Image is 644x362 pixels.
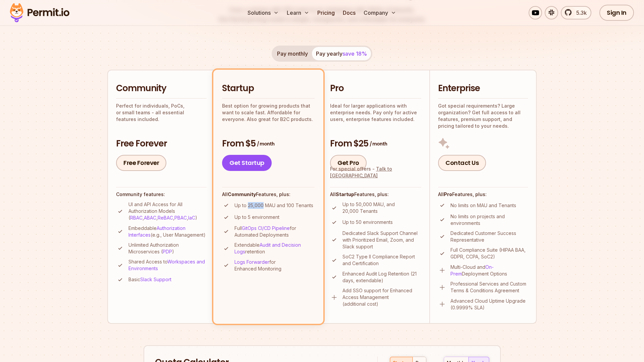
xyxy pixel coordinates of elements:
[315,6,337,19] a: Pricing
[450,247,528,260] p: Full Compliance Suite (HIPAA BAA, GDPR, CCPA, SoC2)
[342,219,393,226] p: Up to 50 environments
[450,213,528,227] p: No limits on projects and environments
[342,201,421,215] p: Up to 50,000 MAU, and 20,000 Tenants
[234,259,315,272] p: for Enhanced Monitoring
[163,249,172,254] a: PDP
[450,298,528,311] p: Advanced Cloud Uptime Upgrade (0.9999% SLA)
[128,225,207,238] p: Embeddable (e.g., User Management)
[144,215,156,221] a: ABAC
[234,242,315,255] p: Extendable retention
[174,215,187,221] a: PBAC
[234,242,301,254] a: Audit and Decision Logs
[342,253,421,267] p: SoC2 Type II Compliance Report and Certification
[116,155,166,171] a: Free Forever
[128,225,185,238] a: Authorization Interfaces
[370,140,387,147] span: / month
[330,155,367,171] a: Get Pro
[222,155,272,171] a: Get Startup
[330,138,421,150] h3: From $25
[128,242,207,255] p: Unlimited Authorization Microservices ( )
[116,82,207,95] h2: Community
[257,140,274,147] span: / month
[116,138,207,150] h3: Free Forever
[342,270,421,284] p: Enhanced Audit Log Retention (21 days, extendable)
[450,264,494,277] a: On-Prem
[438,103,528,129] p: Got special requirements? Large organization? Get full access to all features, premium support, a...
[228,191,256,197] strong: Community
[330,82,421,95] h2: Pro
[342,287,421,307] p: Add SSO support for Enhanced Access Management (additional cost)
[330,166,421,179] div: For special offers -
[222,82,315,95] h2: Startup
[140,277,171,282] a: Slack Support
[242,225,290,231] a: GitOps CI/CD Pipeline
[361,6,399,19] button: Company
[572,9,587,17] span: 5.3k
[284,6,312,19] button: Learn
[599,5,634,21] a: Sign In
[128,258,207,272] p: Shared Access to
[444,191,452,197] strong: Pro
[188,215,195,221] a: IaC
[450,264,528,277] p: Multi-Cloud and Deployment Options
[222,191,315,198] h4: All Features, plus:
[561,6,591,19] a: 5.3k
[330,191,421,198] h4: All Features, plus:
[336,191,354,197] strong: Startup
[234,225,315,238] p: Full for Automated Deployments
[116,103,207,123] p: Perfect for individuals, PoCs, or small teams - all essential features included.
[450,230,528,243] p: Dedicated Customer Success Representative
[116,191,207,198] h4: Community features:
[340,6,358,19] a: Docs
[245,6,281,19] button: Solutions
[128,276,171,283] p: Basic
[222,138,315,150] h3: From $5
[234,202,313,209] p: Up to 25,000 MAU and 100 Tenants
[450,281,528,294] p: Professional Services and Custom Terms & Conditions Agreement
[222,103,315,123] p: Best option for growing products that want to scale fast. Affordable for everyone. Also great for...
[158,215,173,221] a: ReBAC
[330,103,421,123] p: Ideal for larger applications with enterprise needs. Pay only for active users, enterprise featur...
[438,191,528,198] h4: All Features, plus:
[438,155,486,171] a: Contact Us
[450,202,516,209] p: No limits on MAU and Tenants
[7,1,72,24] img: Permit logo
[234,259,269,265] a: Logs Forwarder
[234,214,279,221] p: Up to 5 environment
[342,230,421,250] p: Dedicated Slack Support Channel with Prioritized Email, Zoom, and Slack support
[273,47,312,60] button: Pay monthly
[130,215,143,221] a: RBAC
[438,82,528,95] h2: Enterprise
[128,201,207,221] p: UI and API Access for All Authorization Models ( , , , , )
